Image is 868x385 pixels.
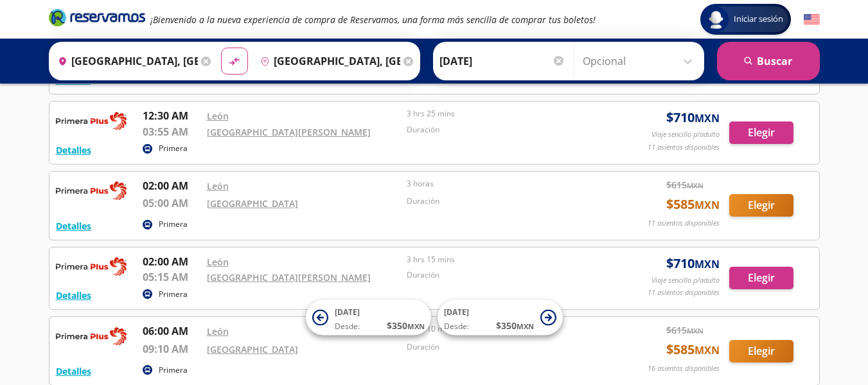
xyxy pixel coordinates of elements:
[666,254,720,273] span: $ 710
[56,254,127,280] img: RESERVAMOS
[695,257,720,271] small: MXN
[143,254,200,269] p: 02:00 AM
[56,143,91,157] button: Detalles
[159,219,188,230] p: Primera
[583,45,698,77] input: Opcional
[717,42,820,80] button: Buscar
[207,110,229,122] a: León
[407,321,425,331] small: MXN
[159,143,188,154] p: Primera
[496,319,534,332] span: $ 350
[648,142,720,153] p: 11 asientos disponibles
[407,178,601,190] p: 3 horas
[207,126,371,138] a: [GEOGRAPHIC_DATA][PERSON_NAME]
[56,219,91,233] button: Detalles
[49,8,145,27] i: Brand Logo
[687,326,704,336] small: MXN
[439,45,565,77] input: Elegir Fecha
[695,111,720,125] small: MXN
[143,323,200,339] p: 06:00 AM
[804,12,820,28] button: English
[143,178,200,193] p: 02:00 AM
[444,307,469,318] span: [DATE]
[666,108,720,127] span: $ 710
[150,13,596,26] em: ¡Bienvenido a la nueva experiencia de compra de Reservamos, una forma más sencilla de comprar tus...
[143,124,200,139] p: 03:55 AM
[207,271,371,283] a: [GEOGRAPHIC_DATA][PERSON_NAME]
[438,300,563,336] button: [DATE]Desde:$350MXN
[729,340,793,363] button: Elegir
[335,321,360,332] span: Desde:
[407,108,601,120] p: 3 hrs 25 mins
[255,45,400,77] input: Buscar Destino
[407,254,601,265] p: 3 hrs 15 mins
[648,218,720,229] p: 11 asientos disponibles
[387,319,425,332] span: $ 350
[207,197,298,210] a: [GEOGRAPHIC_DATA]
[143,269,200,285] p: 05:15 AM
[666,340,720,359] span: $ 585
[407,124,601,136] p: Duración
[53,45,198,77] input: Buscar Origen
[306,300,431,336] button: [DATE]Desde:$350MXN
[143,341,200,357] p: 09:10 AM
[207,256,229,268] a: León
[56,289,91,302] button: Detalles
[56,178,127,204] img: RESERVAMOS
[159,364,188,376] p: Primera
[666,323,704,337] span: $ 615
[729,267,793,289] button: Elegir
[695,343,720,357] small: MXN
[666,178,704,192] span: $ 615
[729,194,793,217] button: Elegir
[695,198,720,212] small: MXN
[729,13,788,26] span: Iniciar sesión
[49,8,145,31] a: Brand Logo
[687,181,704,190] small: MXN
[651,129,720,140] p: Viaje sencillo p/adulto
[648,363,720,374] p: 16 asientos disponibles
[56,364,91,378] button: Detalles
[648,287,720,298] p: 11 asientos disponibles
[335,307,360,318] span: [DATE]
[517,321,534,331] small: MXN
[207,343,298,355] a: [GEOGRAPHIC_DATA]
[407,269,601,281] p: Duración
[143,108,200,123] p: 12:30 AM
[729,121,793,144] button: Elegir
[444,321,469,332] span: Desde:
[143,195,200,211] p: 05:00 AM
[407,195,601,207] p: Duración
[159,289,188,300] p: Primera
[651,275,720,286] p: Viaje sencillo p/adulto
[56,108,127,134] img: RESERVAMOS
[207,180,229,192] a: León
[207,325,229,337] a: León
[407,341,601,353] p: Duración
[666,195,720,214] span: $ 585
[56,323,127,349] img: RESERVAMOS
